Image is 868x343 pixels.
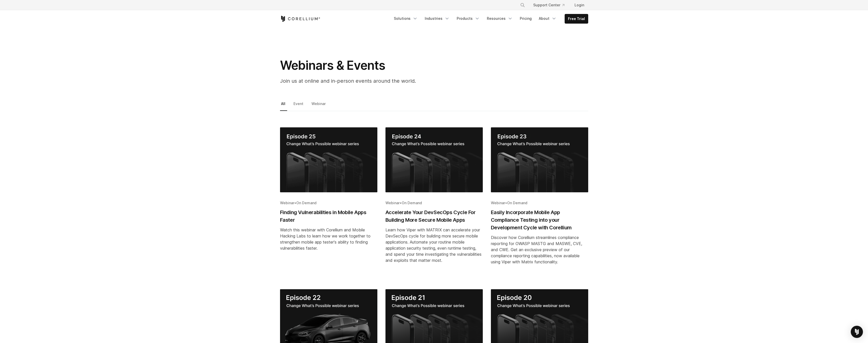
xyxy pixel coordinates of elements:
a: Blog post summary: Finding Vulnerabilities in Mobile Apps Faster [280,127,377,281]
a: Support Center [529,1,568,10]
a: Resources [484,14,516,23]
a: Corellium Home [280,16,320,22]
span: Webinar [280,201,294,205]
a: Solutions [391,14,421,23]
a: Products [454,14,483,23]
p: Join us at online and in-person events around the world. [280,77,483,85]
div: Watch this webinar with Corellium and Mobile Hacking Labs to learn how we work together to streng... [280,227,377,251]
div: • [385,200,483,205]
a: About [536,14,560,23]
a: Industries [422,14,453,23]
a: Blog post summary: Easily Incorporate Mobile App Compliance Testing into your Development Cycle w... [491,127,588,281]
a: All [280,100,287,111]
div: • [280,200,377,205]
span: Webinar [385,201,400,205]
div: Navigation Menu [391,14,588,24]
a: Free Trial [565,14,588,23]
span: Webinar [491,201,505,205]
div: • [491,200,588,205]
h2: Finding Vulnerabilities in Mobile Apps Faster [280,209,377,224]
img: Accelerate Your DevSecOps Cycle For Building More Secure Mobile Apps [385,127,483,192]
div: Learn how Viper with MATRIX can accelerate your DevSecOps cycle for building more secure mobile a... [385,227,483,263]
a: Pricing [517,14,535,23]
div: Navigation Menu [514,1,588,10]
span: On Demand [402,201,422,205]
div: Open Intercom Messenger [851,326,863,338]
img: Finding Vulnerabilities in Mobile Apps Faster [280,127,377,192]
h2: Accelerate Your DevSecOps Cycle For Building More Secure Mobile Apps [385,209,483,224]
a: Webinar [310,100,327,111]
span: On Demand [296,201,317,205]
h2: Easily Incorporate Mobile App Compliance Testing into your Development Cycle with Corellium [491,209,588,231]
button: Search [518,1,527,10]
h1: Webinars & Events [280,58,483,73]
div: Discover how Corellium streamlines compliance reporting for OWASP MASTG and MASWE, CVE, and CWE. ... [491,234,588,265]
a: Login [570,1,588,10]
span: On Demand [507,201,527,205]
img: Easily Incorporate Mobile App Compliance Testing into your Development Cycle with Corellium [491,127,588,192]
a: Blog post summary: Accelerate Your DevSecOps Cycle For Building More Secure Mobile Apps [385,127,483,281]
a: Event [292,100,305,111]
